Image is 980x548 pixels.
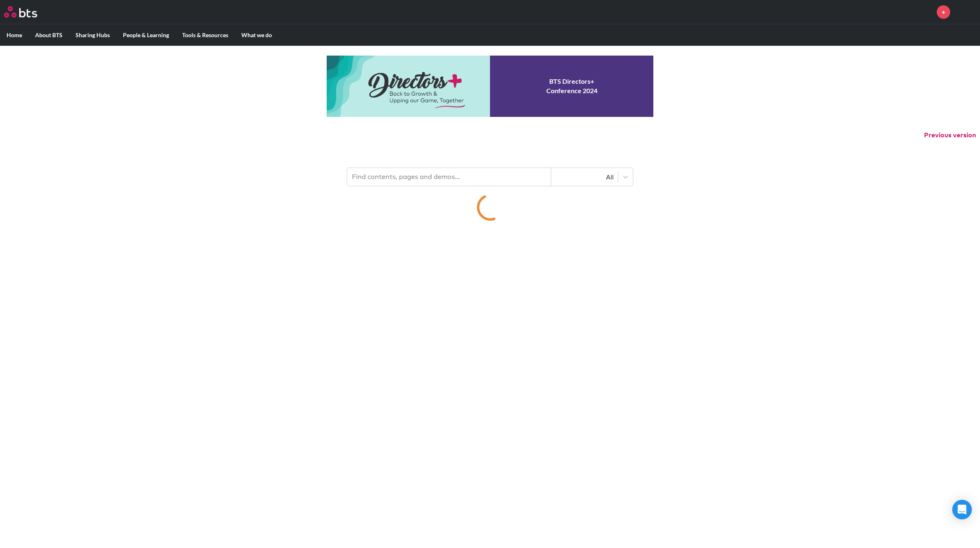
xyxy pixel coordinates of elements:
[4,6,52,18] a: Go home
[176,25,235,46] label: Tools & Resources
[956,2,976,22] a: Profile
[924,131,976,140] button: Previous version
[4,6,37,18] img: BTS Logo
[69,25,116,46] label: Sharing Hubs
[116,25,176,46] label: People & Learning
[555,172,614,181] div: All
[952,500,972,519] div: Open Intercom Messenger
[235,25,278,46] label: What we do
[347,168,551,186] input: Find contents, pages and demos...
[29,25,69,46] label: About BTS
[956,2,976,22] img: Pratik Sabherwal
[327,56,653,117] a: Conference 2024
[937,5,950,19] a: +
